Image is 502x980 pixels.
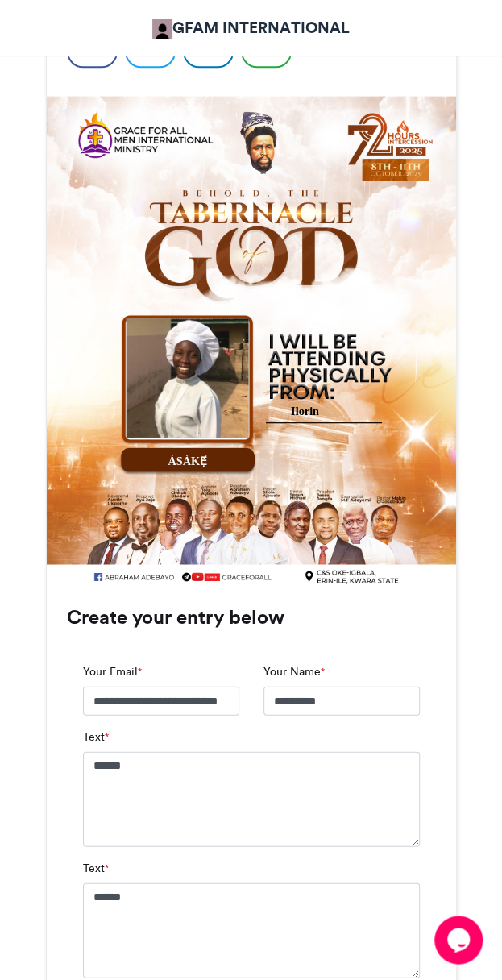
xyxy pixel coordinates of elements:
[434,916,486,964] iframe: chat widget
[263,662,325,679] label: Your Name
[152,19,172,39] img: GFAM INTERNATIONAL
[83,728,109,745] label: Text
[122,452,252,468] div: ÁSÀKẸ́
[268,402,342,418] div: Ilorin
[152,16,350,39] a: GFAM INTERNATIONAL
[83,859,109,876] label: Text
[67,607,436,626] h3: Create your entry below
[83,662,142,679] label: Your Email
[47,96,456,588] img: Background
